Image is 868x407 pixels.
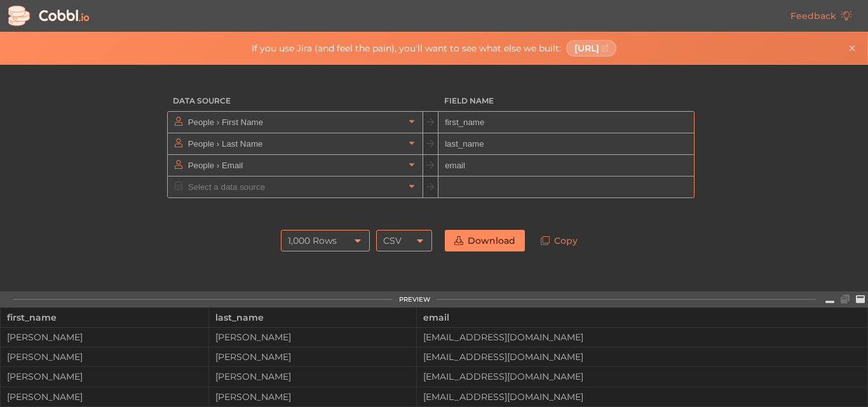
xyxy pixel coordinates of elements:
div: [PERSON_NAME] [209,392,417,402]
button: Close banner [844,41,860,56]
div: email [423,308,861,327]
input: Select a data source [185,177,404,197]
div: [PERSON_NAME] [209,332,417,342]
a: Download [445,230,525,251]
div: [PERSON_NAME] [1,392,208,402]
div: CSV [383,230,402,251]
span: If you use Jira (and feel the pain), you'll want to see what else we built: [252,43,561,53]
input: Select a data source [185,133,404,154]
input: Select a data source [185,112,404,133]
div: PREVIEW [399,296,430,304]
div: first_name [7,308,202,327]
div: last_name [215,308,410,327]
div: [PERSON_NAME] [209,352,417,362]
div: [PERSON_NAME] [209,371,417,382]
div: [PERSON_NAME] [1,371,208,382]
a: [URL] [566,40,617,57]
h3: Data Source [167,90,423,112]
div: [PERSON_NAME] [1,352,208,362]
div: [EMAIL_ADDRESS][DOMAIN_NAME] [417,392,867,402]
h3: Field Name [438,90,695,112]
div: [EMAIL_ADDRESS][DOMAIN_NAME] [417,352,867,362]
a: Feedback [781,5,862,27]
div: [EMAIL_ADDRESS][DOMAIN_NAME] [417,371,867,382]
input: Select a data source [185,155,404,176]
a: Copy [531,230,587,251]
div: [PERSON_NAME] [1,332,208,342]
span: [URL] [574,43,599,53]
div: [EMAIL_ADDRESS][DOMAIN_NAME] [417,332,867,342]
div: 1,000 Rows [288,230,337,251]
